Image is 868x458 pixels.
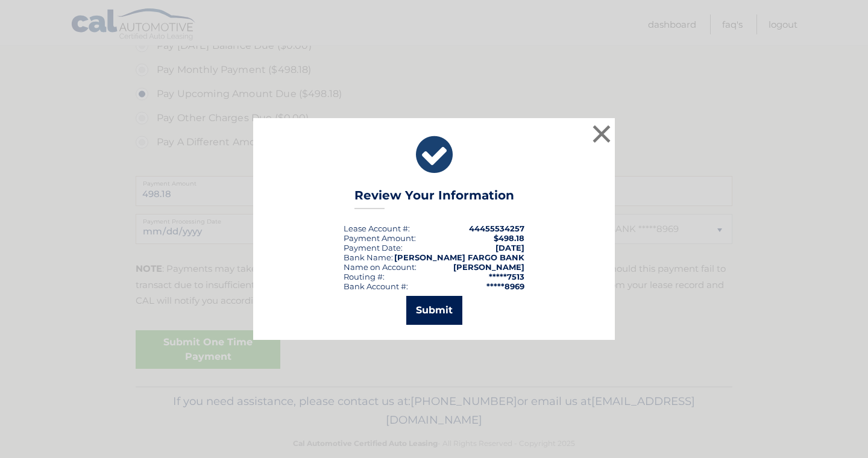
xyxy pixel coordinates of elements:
[495,243,524,253] span: [DATE]
[344,253,393,262] div: Bank Name:
[344,281,408,291] div: Bank Account #:
[344,243,403,253] div: :
[494,233,524,243] span: $498.18
[354,188,514,209] h3: Review Your Information
[590,122,614,146] button: ×
[406,296,462,325] button: Submit
[344,224,410,233] div: Lease Account #:
[344,233,416,243] div: Payment Amount:
[344,243,401,253] span: Payment Date
[469,224,524,233] strong: 44455534257
[453,262,524,272] strong: [PERSON_NAME]
[344,272,385,281] div: Routing #:
[344,262,417,272] div: Name on Account:
[394,253,524,262] strong: [PERSON_NAME] FARGO BANK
